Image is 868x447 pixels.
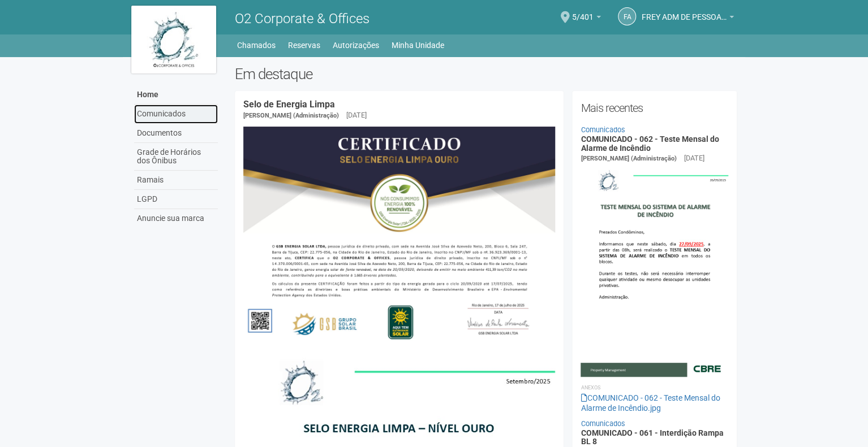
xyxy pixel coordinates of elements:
a: COMUNICADO - 062 - Teste Mensal do Alarme de Incêndio.jpg [581,393,720,413]
a: Comunicados [581,419,625,428]
span: FREY ADM DE PESSOAL LTDA [642,2,727,21]
a: Grade de Horários dos Ônibus [134,143,218,171]
img: COMUNICADO%20-%20054%20-%20Selo%20de%20Energia%20Limpa%20-%20P%C3%A1g.%202.jpg [243,127,555,347]
a: LGPD [134,190,218,209]
a: Minha Unidade [392,37,444,53]
a: Selo de Energia Limpa [243,99,335,110]
a: Ramais [134,171,218,190]
a: COMUNICADO - 061 - Interdição Rampa BL 8 [581,428,723,446]
img: logo.jpg [131,6,216,73]
a: Documentos [134,124,218,143]
a: Comunicados [134,105,218,124]
a: Comunicados [581,125,625,134]
a: Home [134,85,218,105]
a: COMUNICADO - 062 - Teste Mensal do Alarme de Incêndio [581,134,719,152]
a: Anuncie sua marca [134,209,218,228]
a: Chamados [237,37,276,53]
span: 5/401 [572,2,594,21]
li: Anexos [581,383,728,393]
h2: Mais recentes [581,99,728,116]
img: COMUNICADO%20-%20062%20-%20Teste%20Mensal%20do%20Alarme%20de%20Inc%C3%AAndio.jpg [581,164,728,376]
span: O2 Corporate & Offices [235,11,369,27]
h2: Em destaque [235,66,737,83]
a: 5/401 [572,14,601,23]
div: [DATE] [684,153,704,163]
a: FREY ADM DE PESSOAL LTDA [642,14,734,23]
span: [PERSON_NAME] (Administração) [243,112,339,119]
a: Reservas [288,37,320,53]
span: [PERSON_NAME] (Administração) [581,155,676,162]
div: [DATE] [346,110,367,120]
a: FA [618,7,636,25]
a: Autorizações [333,37,379,53]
